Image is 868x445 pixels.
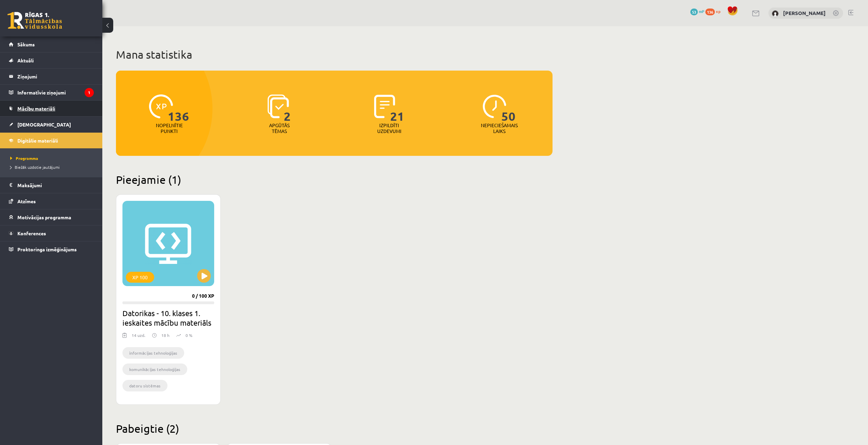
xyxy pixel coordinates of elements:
[17,214,71,220] span: Motivācijas programma
[266,122,293,134] p: Apgūtās tēmas
[17,230,46,236] span: Konferences
[149,94,173,118] img: icon-xp-0682a9bc20223a9ccc6f5883a126b849a74cddfe5390d2b41b4391c66f2066e7.svg
[284,94,291,122] span: 2
[161,332,170,338] p: 18 h
[483,94,506,118] img: icon-clock-7be60019b62300814b6bd22b8e044499b485619524d84068768e800edab66f18.svg
[132,332,145,342] div: 14 uzd.
[9,117,94,132] a: [DEMOGRAPHIC_DATA]
[17,177,94,193] legend: Maksājumi
[122,347,184,359] li: informācijas tehnoloģijas
[116,48,553,61] h1: Mana statistika
[9,69,94,84] a: Ziņojumi
[783,10,826,16] a: [PERSON_NAME]
[716,9,720,14] span: xp
[186,332,192,338] p: 0 %
[122,364,187,375] li: komunikācijas tehnoloģijas
[9,177,94,193] a: Maksājumi
[17,41,35,47] span: Sākums
[9,101,94,116] a: Mācību materiāli
[17,246,77,252] span: Proktoringa izmēģinājums
[10,155,95,161] a: Programma
[481,122,518,134] p: Nepieciešamais laiks
[9,53,94,68] a: Aktuāli
[17,85,94,100] legend: Informatīvie ziņojumi
[705,9,715,15] span: 136
[8,12,62,29] a: Rīgas 1. Tālmācības vidusskola
[390,94,404,122] span: 21
[376,122,402,134] p: Izpildīti uzdevumi
[690,9,698,15] span: 53
[699,9,704,14] span: mP
[126,272,154,283] div: XP 100
[9,36,94,52] a: Sākums
[9,85,94,100] a: Informatīvie ziņojumi1
[17,121,71,128] span: [DEMOGRAPHIC_DATA]
[116,173,553,186] h2: Pieejamie (1)
[17,69,94,84] legend: Ziņojumi
[9,225,94,241] a: Konferences
[168,94,189,122] span: 136
[17,137,58,144] span: Digitālie materiāli
[374,94,395,118] img: icon-completed-tasks-ad58ae20a441b2904462921112bc710f1caf180af7a3daa7317a5a94f2d26646.svg
[10,155,38,161] span: Programma
[9,133,94,148] a: Digitālie materiāli
[17,198,36,204] span: Atzīmes
[122,380,167,391] li: datoru sistēmas
[85,88,94,97] i: 1
[17,105,55,112] span: Mācību materiāli
[690,9,704,14] a: 53 mP
[501,94,516,122] span: 50
[116,422,553,435] h2: Pabeigtie (2)
[9,193,94,209] a: Atzīmes
[267,94,289,118] img: icon-learned-topics-4a711ccc23c960034f471b6e78daf4a3bad4a20eaf4de84257b87e66633f6470.svg
[10,164,95,170] a: Biežāk uzdotie jautājumi
[17,57,34,63] span: Aktuāli
[122,308,214,327] h2: Datorikas - 10. klases 1. ieskaites mācību materiāls
[9,209,94,225] a: Motivācijas programma
[772,10,779,17] img: Diāna Mežecka
[10,164,60,170] span: Biežāk uzdotie jautājumi
[156,122,183,134] p: Nopelnītie punkti
[705,9,724,14] a: 136 xp
[9,241,94,257] a: Proktoringa izmēģinājums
